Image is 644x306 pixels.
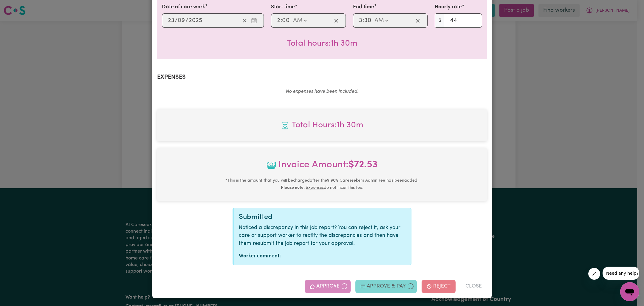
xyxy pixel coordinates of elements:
h2: Expenses [157,74,487,81]
input: -- [364,16,371,25]
input: -- [277,16,281,25]
button: Enter the date of care work [249,16,259,25]
span: Total hours worked: 1 hour 30 minutes [287,39,357,48]
u: Expenses [306,186,324,190]
input: ---- [188,16,202,25]
input: -- [178,16,185,25]
input: -- [282,16,290,25]
span: 0 [282,18,286,24]
label: Date of care work [162,3,205,11]
b: $ 72.53 [349,160,377,170]
span: $ [435,13,445,28]
span: : [363,17,364,24]
label: End time [353,3,374,11]
span: Submitted [239,214,273,221]
b: Please note: [281,186,305,190]
span: : [281,17,282,24]
small: This is the amount that you will be charged after the 9.90 % Careseekers Admin Fee has been added... [225,178,419,190]
span: / [185,17,188,24]
span: Total hours worked: 1 hour 30 minutes [162,119,482,132]
p: Noticed a discrepancy in this job report? You can reject it, ask your care or support worker to r... [239,224,406,248]
iframe: Button to launch messaging window [620,282,639,301]
iframe: Message from company [603,267,639,280]
label: Hourly rate [435,3,462,11]
span: 0 [178,18,181,24]
input: -- [359,16,363,25]
iframe: Close message [588,268,600,280]
em: No expenses have been included. [286,89,358,94]
label: Start time [271,3,295,11]
button: Clear date [240,16,249,25]
span: / [175,17,178,24]
input: -- [168,16,175,25]
span: Invoice Amount: [162,158,482,177]
strong: Worker comment: [239,254,281,259]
